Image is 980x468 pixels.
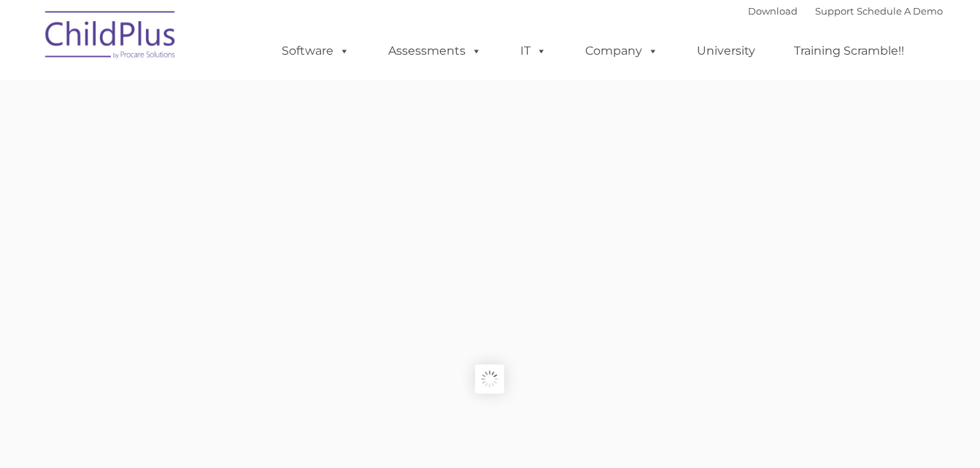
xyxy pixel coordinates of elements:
a: Schedule A Demo [857,5,943,17]
a: Company [571,36,673,66]
img: ChildPlus by Procare Solutions [38,1,184,74]
a: University [682,36,770,66]
a: Download [748,5,798,17]
a: Assessments [374,36,496,66]
a: Software [267,36,364,66]
a: Training Scramble!! [779,36,919,66]
font: | [748,5,943,17]
a: IT [506,36,561,66]
a: Support [815,5,854,17]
